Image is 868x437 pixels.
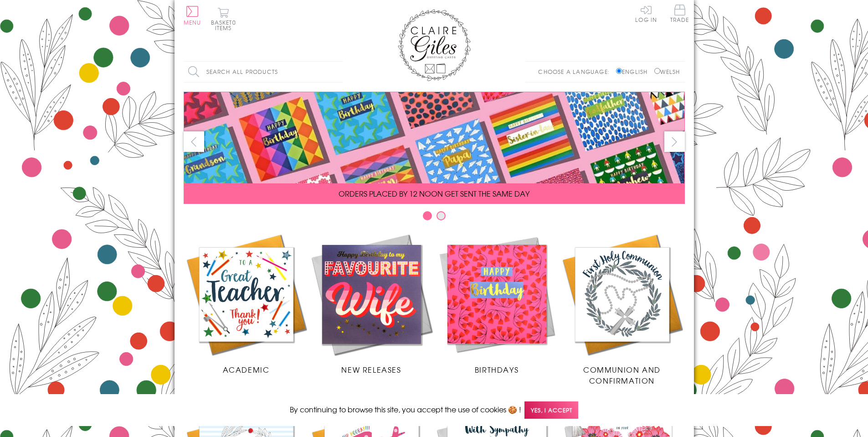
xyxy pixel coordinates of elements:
[654,68,680,76] label: Welsh
[583,364,661,386] span: Communion and Confirmation
[524,401,578,419] span: Yes, I accept
[309,232,434,375] a: New Releases
[423,211,432,220] button: Carousel Page 1 (Current Slide)
[437,211,446,220] button: Carousel Page 2
[670,5,689,24] a: Trade
[560,232,685,386] a: Communion and Confirmation
[538,68,614,76] p: Choose a language:
[334,62,343,82] input: Search
[664,131,685,152] button: next
[184,232,309,375] a: Academic
[398,9,471,81] img: Claire Giles Greetings Cards
[211,7,236,31] button: Basket0 items
[184,131,204,152] button: prev
[223,364,270,375] span: Academic
[670,5,689,22] span: Trade
[616,68,622,74] input: English
[434,232,560,375] a: Birthdays
[184,211,685,225] div: Carousel Pagination
[635,5,657,22] a: Log In
[184,62,343,82] input: Search all products
[475,364,519,375] span: Birthdays
[341,364,401,375] span: New Releases
[215,18,236,32] span: 0 items
[184,18,201,26] span: Menu
[184,6,201,25] button: Menu
[654,68,660,74] input: Welsh
[339,188,529,199] span: ORDERS PLACED BY 12 NOON GET SENT THE SAME DAY
[616,68,652,76] label: English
